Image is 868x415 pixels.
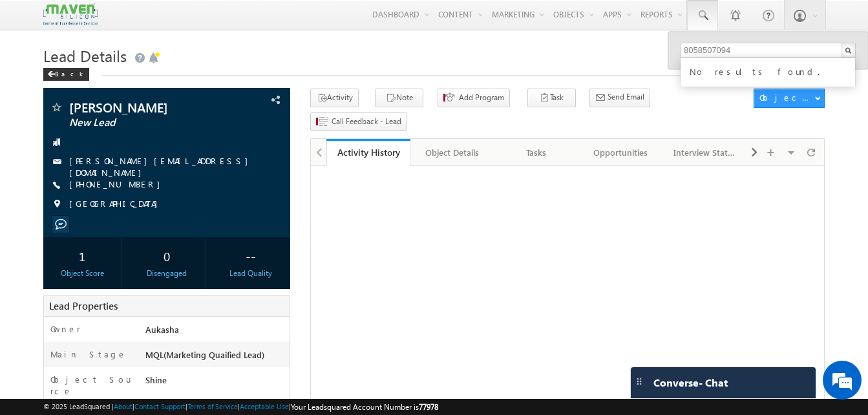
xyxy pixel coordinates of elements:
span: Your Leadsquared Account Number is [291,402,438,412]
button: Task [527,89,576,107]
img: carter-drag [634,376,644,387]
div: Object Score [47,268,118,279]
a: Terms of Service [187,402,238,410]
div: -- [215,244,286,268]
div: Activity History [336,146,401,158]
a: Opportunities [579,139,663,166]
button: Note [375,89,423,107]
span: Add Program [459,92,504,103]
span: Aukasha [145,324,179,335]
div: No results found. [687,62,860,79]
label: Owner [50,323,81,335]
span: Lead Details [43,45,127,66]
span: [GEOGRAPHIC_DATA] [69,198,164,211]
span: © 2025 LeadSquared | | | | | [43,401,438,413]
div: Interview Status [673,145,736,160]
div: Object Actions [759,92,814,103]
span: Call Feedback - Lead [332,116,401,127]
label: Main Stage [50,348,127,360]
a: Activity History [326,139,410,166]
button: Call Feedback - Lead [310,112,407,131]
span: Send Email [608,91,644,103]
button: Object Actions [754,89,825,108]
a: Acceptable Use [240,402,289,410]
button: Send Email [589,89,650,107]
button: Activity [310,89,359,107]
div: Shine [142,374,290,392]
a: Interview Status [663,139,747,166]
div: Disengaged [131,268,202,279]
label: Object Source [50,374,133,397]
span: 77978 [419,402,438,412]
a: About [114,402,132,410]
div: MQL(Marketing Quaified Lead) [142,348,290,367]
div: 0 [131,244,202,268]
div: Tasks [505,145,567,160]
span: [PHONE_NUMBER] [69,178,167,191]
a: Tasks [495,139,579,166]
div: Opportunities [589,145,651,160]
span: [PERSON_NAME] [69,101,221,114]
span: New Lead [69,116,221,129]
span: Lead Properties [49,299,118,312]
a: Contact Support [134,402,185,410]
div: Object Details [421,145,483,160]
a: [PERSON_NAME][EMAIL_ADDRESS][DOMAIN_NAME] [69,155,255,178]
div: Back [43,68,89,81]
div: 1 [47,244,118,268]
a: Back [43,67,96,78]
button: Add Program [438,89,510,107]
img: Custom Logo [43,3,98,26]
span: Converse - Chat [653,377,728,388]
a: Object Details [410,139,494,166]
div: Lead Quality [215,268,286,279]
input: Search Objects [681,43,856,58]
